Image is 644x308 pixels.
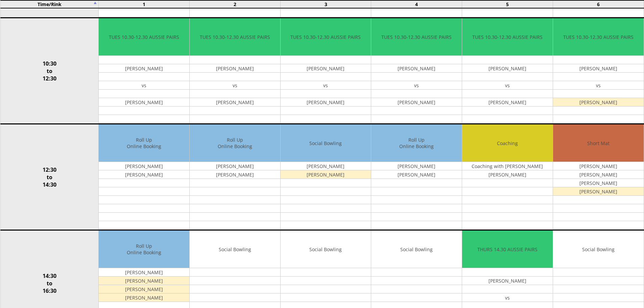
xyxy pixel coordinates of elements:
[190,162,280,170] td: [PERSON_NAME]
[371,162,462,170] td: [PERSON_NAME]
[99,81,189,90] td: vs
[190,124,280,162] td: Roll Up Online Booking
[553,18,644,56] td: TUES 10.30-12.30 AUSSIE PAIRS
[190,81,280,90] td: vs
[281,170,371,179] td: [PERSON_NAME]
[462,170,553,179] td: [PERSON_NAME]
[371,18,462,56] td: TUES 10.30-12.30 AUSSIE PAIRS
[462,98,553,106] td: [PERSON_NAME]
[99,124,189,162] td: Roll Up Online Booking
[99,162,189,170] td: [PERSON_NAME]
[553,0,644,8] td: 6
[553,124,644,162] td: Short Mat
[281,98,371,106] td: [PERSON_NAME]
[371,170,462,179] td: [PERSON_NAME]
[99,98,189,106] td: [PERSON_NAME]
[553,231,644,268] td: Social Bowling
[190,170,280,179] td: [PERSON_NAME]
[281,81,371,90] td: vs
[0,0,99,8] td: Time/Rink
[189,0,280,8] td: 2
[281,18,371,56] td: TUES 10.30-12.30 AUSSIE PAIRS
[281,231,371,268] td: Social Bowling
[99,0,190,8] td: 1
[462,0,553,8] td: 5
[371,98,462,106] td: [PERSON_NAME]
[190,18,280,56] td: TUES 10.30-12.30 AUSSIE PAIRS
[99,18,189,56] td: TUES 10.30-12.30 AUSSIE PAIRS
[0,18,99,124] td: 10:30 to 12:30
[371,231,462,268] td: Social Bowling
[462,64,553,73] td: [PERSON_NAME]
[462,293,553,302] td: vs
[553,98,644,106] td: [PERSON_NAME]
[281,124,371,162] td: Social Bowling
[553,187,644,196] td: [PERSON_NAME]
[462,277,553,285] td: [PERSON_NAME]
[462,231,553,268] td: THURS 14.30 AUSSIE PAIRS
[371,0,462,8] td: 4
[280,0,371,8] td: 3
[99,268,189,277] td: [PERSON_NAME]
[99,231,189,268] td: Roll Up Online Booking
[371,124,462,162] td: Roll Up Online Booking
[99,64,189,73] td: [PERSON_NAME]
[99,277,189,285] td: [PERSON_NAME]
[190,98,280,106] td: [PERSON_NAME]
[371,64,462,73] td: [PERSON_NAME]
[462,81,553,90] td: vs
[553,170,644,179] td: [PERSON_NAME]
[281,162,371,170] td: [PERSON_NAME]
[462,124,553,162] td: Coaching
[462,162,553,170] td: Coaching with [PERSON_NAME]
[371,81,462,90] td: vs
[190,231,280,268] td: Social Bowling
[553,179,644,187] td: [PERSON_NAME]
[190,64,280,73] td: [PERSON_NAME]
[99,170,189,179] td: [PERSON_NAME]
[553,64,644,73] td: [PERSON_NAME]
[99,293,189,302] td: [PERSON_NAME]
[553,81,644,90] td: vs
[99,285,189,293] td: [PERSON_NAME]
[281,64,371,73] td: [PERSON_NAME]
[462,18,553,56] td: TUES 10.30-12.30 AUSSIE PAIRS
[553,162,644,170] td: [PERSON_NAME]
[0,124,99,230] td: 12:30 to 14:30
